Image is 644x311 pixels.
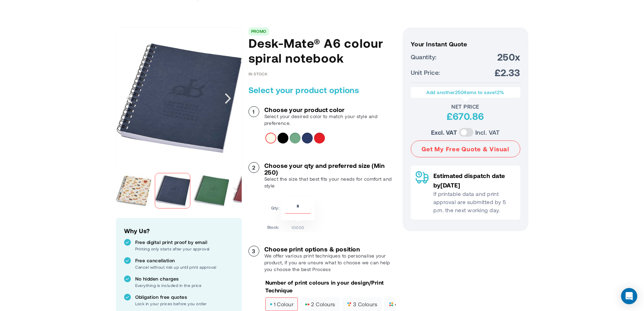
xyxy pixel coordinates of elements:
[248,71,268,76] div: Availability
[495,66,520,79] span: £2.33
[135,282,234,288] p: Everything is included in the price
[116,27,143,170] div: Previous
[433,171,516,190] p: Estimated dispatch date by
[267,197,280,220] td: Qty:
[264,246,396,252] h3: Choose print options & position
[414,89,517,96] p: Add another items to save
[264,162,396,176] h3: Choose your qty and preferred size (Min 250)
[497,51,520,63] span: 250x
[431,128,457,137] label: Excl. VAT
[389,302,419,307] span: 4 colours
[215,27,242,170] div: Next
[411,68,440,77] span: Unit Price:
[135,264,234,270] p: Cancel without risk up until print approval
[135,239,234,246] p: Free digital print proof by email
[347,302,377,307] span: 3 colours
[475,128,500,137] label: Incl. VAT
[251,29,266,34] a: PROMO
[305,302,335,307] span: 2 colours
[155,170,194,212] div: Desk-Mate® A6 colour spiral notebook
[135,257,234,264] p: Free cancellation
[264,252,396,273] p: We offer various print techniques to personalise your product, if you are unsure what to choose w...
[116,170,155,212] div: Desk-Mate® A6 colour spiral notebook
[621,288,637,304] div: Open Intercom Messenger
[248,36,396,65] h1: Desk-Mate® A6 colour spiral notebook
[135,246,234,252] p: Printing only starts after your approval
[411,41,520,47] h3: Your Instant Quote
[270,302,294,307] span: 1 colour
[281,222,315,230] td: 10000
[194,173,229,208] img: Desk-Mate® A6 colour spiral notebook
[290,133,301,143] div: Heather green
[248,71,268,76] span: In stock
[229,170,241,212] div: Next
[411,52,437,62] span: Quantity:
[116,173,151,208] img: Desk-Mate® A6 colour spiral notebook
[440,181,460,189] span: [DATE]
[495,89,504,95] span: 12%
[278,133,288,143] div: Solid black
[411,110,520,122] div: £670.86
[264,113,396,127] p: Select your desired color to match your style and preference.
[116,170,128,212] div: Previous
[267,222,280,230] td: Stock:
[265,279,396,294] p: Number of print colours in your design/Print Technique
[248,85,396,95] h2: Select your product options
[264,106,396,113] h3: Choose your product color
[314,133,325,143] div: Red
[411,140,520,157] button: Get My Free Quote & Visual
[264,176,396,189] p: Select the size that best fits your needs for comfort and style
[411,103,520,110] div: Net Price
[265,133,276,143] div: Ivory white
[135,275,234,282] p: No hidden charges
[415,171,429,184] img: Delivery
[124,226,234,236] h2: Why Us?
[194,170,233,212] div: Desk-Mate® A6 colour spiral notebook
[455,89,464,95] span: 250
[135,301,234,307] p: Lock in your prices before you order
[155,173,190,208] img: Desk-Mate® A6 colour spiral notebook
[116,35,242,161] img: Desk-Mate® A6 colour spiral notebook
[135,294,234,301] p: Obligation free quotes
[433,190,516,214] p: If printable data and print approval are submitted by 5 p.m. the next working day.
[302,133,313,143] div: Dark blue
